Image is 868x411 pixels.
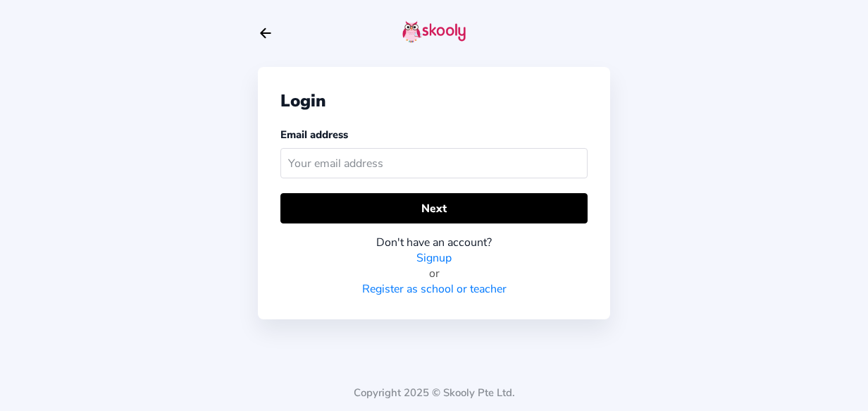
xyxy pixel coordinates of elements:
[402,20,466,43] img: skooly-logo.png
[258,25,273,41] button: arrow back outline
[280,148,588,178] input: Your email address
[362,281,507,297] a: Register as school or teacher
[280,90,588,112] div: Login
[280,128,348,142] label: Email address
[416,250,452,266] a: Signup
[280,266,588,281] div: or
[280,193,588,223] button: Next
[280,235,588,250] div: Don't have an account?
